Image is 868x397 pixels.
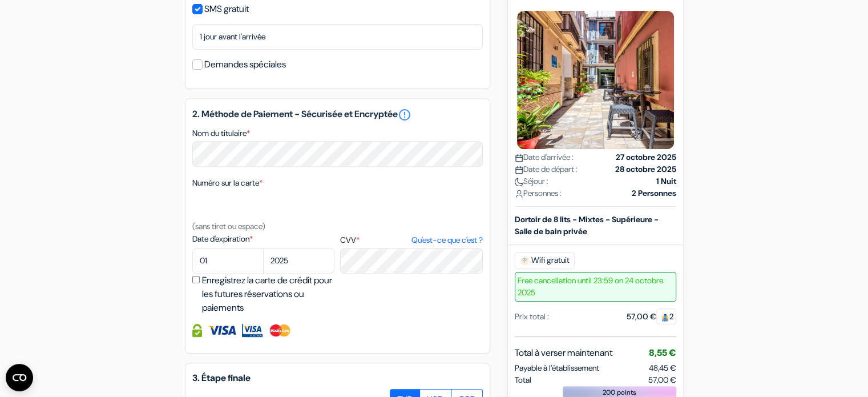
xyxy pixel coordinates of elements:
a: Qu'est-ce que c'est ? [411,234,482,246]
img: moon.svg [515,178,523,186]
img: free_wifi.svg [520,256,529,265]
span: Wifi gratuit [515,252,575,269]
img: Master Card [268,324,292,337]
span: Free cancellation until 23:59 on 24 octobre 2025 [515,272,676,302]
span: Total à verser maintenant [515,346,612,360]
button: Ouvrir le widget CMP [6,364,33,391]
span: Date de départ : [515,163,578,175]
strong: 28 octobre 2025 [615,163,676,175]
img: calendar.svg [515,166,523,174]
label: Demandes spéciales [204,57,286,73]
h5: 2. Méthode de Paiement - Sécurisée et Encryptée [192,108,483,122]
label: CVV [340,234,482,246]
img: guest.svg [661,313,669,322]
img: calendar.svg [515,154,523,162]
strong: 1 Nuit [656,175,676,187]
span: Payable à l’établissement [515,362,599,374]
label: SMS gratuit [204,1,249,17]
div: Prix total : [515,311,549,323]
span: Personnes : [515,187,562,199]
img: Visa [208,324,236,337]
img: Information de carte de crédit entièrement encryptée et sécurisée [192,324,202,337]
img: user_icon.svg [515,190,523,198]
span: 57,00 € [648,374,676,386]
span: Date d'arrivée : [515,151,574,163]
small: (sans tiret ou espace) [192,221,265,231]
span: 48,45 € [649,363,676,373]
span: Total [515,374,531,386]
label: Numéro sur la carte [192,177,263,189]
strong: 2 Personnes [632,187,676,199]
span: Séjour : [515,175,548,187]
b: Dortoir de 8 lits - Mixtes - Supérieure - Salle de bain privée [515,214,659,236]
label: Date d'expiration [192,233,334,245]
label: Enregistrez la carte de crédit pour les futures réservations ou paiements [202,274,338,315]
label: Nom du titulaire [192,127,250,139]
img: Visa Electron [242,324,263,337]
a: error_outline [398,108,411,122]
h5: 3. Étape finale [192,372,483,383]
strong: 27 octobre 2025 [616,151,676,163]
span: 2 [656,308,676,324]
span: 8,55 € [649,347,676,359]
div: 57,00 € [627,311,676,323]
